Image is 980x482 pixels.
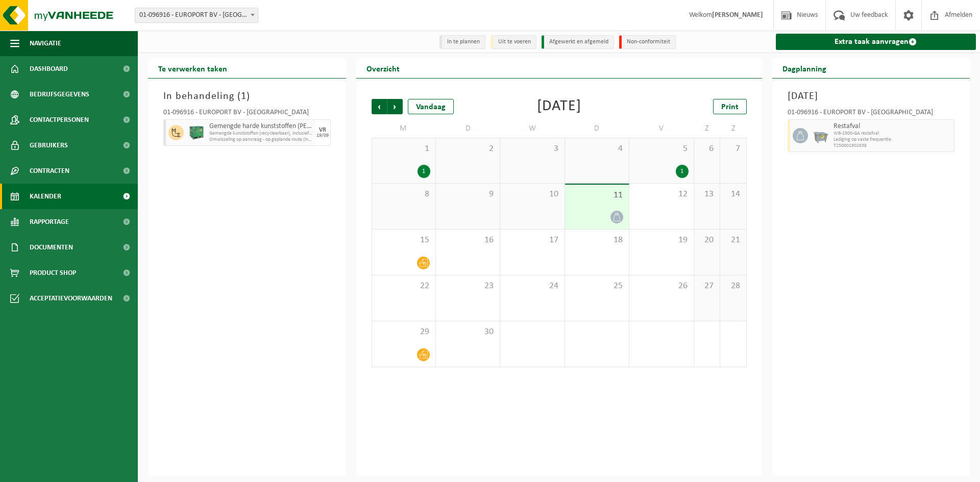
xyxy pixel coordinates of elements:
[699,189,715,200] span: 13
[725,281,741,292] span: 28
[189,125,204,140] img: PB-HB-1400-HPE-GN-01
[634,143,688,155] span: 5
[788,89,955,104] h3: [DATE]
[629,119,694,138] td: V
[634,189,688,200] span: 12
[316,133,329,138] div: 19/09
[537,99,581,114] div: [DATE]
[834,122,952,131] span: Restafval
[163,109,331,119] div: 01-096916 - EUROPORT BV - [GEOGRAPHIC_DATA]
[441,281,495,292] span: 23
[377,143,430,155] span: 1
[209,131,313,137] span: Gemengde kunststoffen (recycleerbaar), inclusief PVC
[30,107,89,133] span: Contactpersonen
[30,260,76,286] span: Product Shop
[721,103,739,111] span: Print
[834,131,952,137] span: WB-2500-GA restafval
[209,137,313,143] span: Omwisseling op aanvraag - op geplande route (incl. verwerking)
[377,326,430,338] span: 29
[356,58,410,78] h2: Overzicht
[694,119,720,138] td: Z
[505,235,559,246] span: 17
[209,122,313,131] span: Gemengde harde kunststoffen (PE, PP en PVC), recycleerbaar (industrieel)
[570,235,624,246] span: 18
[776,34,976,50] a: Extra taak aanvragen
[377,281,430,292] span: 22
[676,165,689,178] div: 1
[725,235,741,246] span: 21
[441,189,495,200] span: 9
[436,119,500,138] td: D
[30,286,112,311] span: Acceptatievoorwaarden
[834,143,952,149] span: T250001902638
[441,143,495,155] span: 2
[372,99,387,114] span: Vorige
[772,58,837,78] h2: Dagplanning
[834,137,952,143] span: Lediging op vaste frequentie
[30,235,73,260] span: Documenten
[30,133,68,158] span: Gebruikers
[491,35,536,49] li: Uit te voeren
[634,281,688,292] span: 26
[148,58,237,78] h2: Te verwerken taken
[30,209,69,235] span: Rapportage
[500,119,565,138] td: W
[241,91,247,102] span: 1
[712,11,763,19] strong: [PERSON_NAME]
[163,89,331,104] h3: In behandeling ( )
[30,56,68,82] span: Dashboard
[377,235,430,246] span: 15
[418,165,430,178] div: 1
[441,326,495,338] span: 30
[30,31,61,56] span: Navigatie
[135,8,258,23] span: 01-096916 - EUROPORT BV - PITTEM
[725,143,741,155] span: 7
[725,189,741,200] span: 14
[699,281,715,292] span: 27
[441,235,495,246] span: 16
[699,235,715,246] span: 20
[699,143,715,155] span: 6
[30,82,89,107] span: Bedrijfsgegevens
[319,127,326,133] div: VR
[634,235,688,246] span: 19
[30,184,61,209] span: Kalender
[720,119,746,138] td: Z
[135,8,258,22] span: 01-096916 - EUROPORT BV - PITTEM
[377,189,430,200] span: 8
[570,281,624,292] span: 25
[439,35,485,49] li: In te plannen
[387,99,403,114] span: Volgende
[505,281,559,292] span: 24
[372,119,436,138] td: M
[570,190,624,201] span: 11
[788,109,955,119] div: 01-096916 - EUROPORT BV - [GEOGRAPHIC_DATA]
[408,99,454,114] div: Vandaag
[619,35,676,49] li: Non-conformiteit
[565,119,629,138] td: D
[542,35,614,49] li: Afgewerkt en afgemeld
[505,189,559,200] span: 10
[505,143,559,155] span: 3
[813,128,828,143] img: WB-2500-GAL-GY-01
[713,99,747,114] a: Print
[30,158,69,184] span: Contracten
[570,143,624,155] span: 4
